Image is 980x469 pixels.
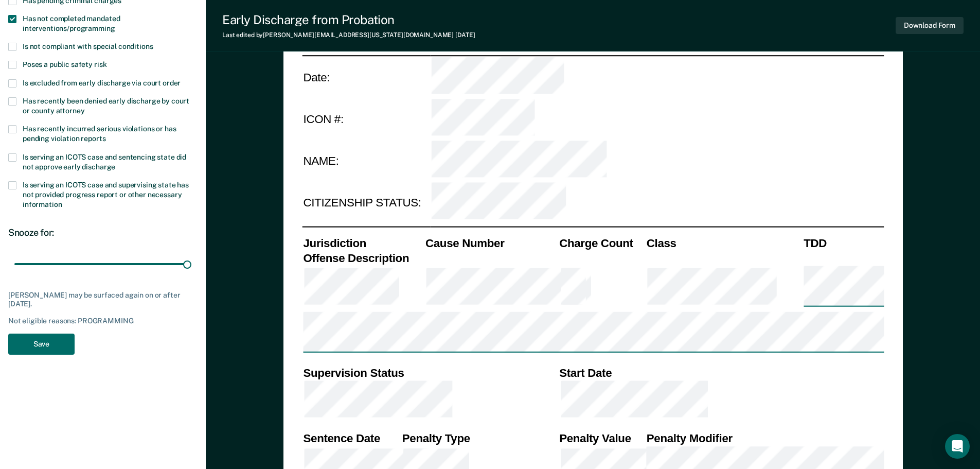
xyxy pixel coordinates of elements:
th: Charge Count [558,235,646,250]
th: Offense Description [302,250,424,265]
th: Class [645,235,802,250]
th: Supervision Status [302,365,558,380]
div: Last edited by [PERSON_NAME][EMAIL_ADDRESS][US_STATE][DOMAIN_NAME] [222,31,475,39]
td: NAME: [302,140,430,182]
button: Save [8,334,75,355]
span: Has recently incurred serious violations or has pending violation reports [23,125,176,143]
button: Download Form [896,17,964,34]
div: [PERSON_NAME] may be surfaced again on or after [DATE]. [8,291,198,308]
th: TDD [803,235,884,250]
div: Not eligible reasons: PROGRAMMING [8,317,198,325]
th: Start Date [558,365,884,380]
th: Penalty Type [401,430,558,445]
span: Is excluded from early discharge via court order [23,79,181,87]
span: Has recently been denied early discharge by court or county attorney [23,97,189,115]
th: Jurisdiction [302,235,424,250]
span: Is serving an ICOTS case and sentencing state did not approve early discharge [23,153,186,171]
td: CITIZENSHIP STATUS: [302,182,430,224]
th: Penalty Modifier [645,430,884,445]
th: Cause Number [424,235,558,250]
span: Poses a public safety risk [23,60,106,68]
td: ICON #: [302,98,430,140]
div: Early Discharge from Probation [222,12,475,27]
span: Is not compliant with special conditions [23,42,153,50]
span: Is serving an ICOTS case and supervising state has not provided progress report or other necessar... [23,181,189,209]
th: Penalty Value [558,430,646,445]
div: Open Intercom Messenger [945,434,970,459]
div: Snooze for: [8,227,198,238]
td: Date: [302,55,430,98]
span: Has not completed mandated interventions/programming [23,14,120,32]
span: [DATE] [455,31,475,39]
th: Sentence Date [302,430,401,445]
